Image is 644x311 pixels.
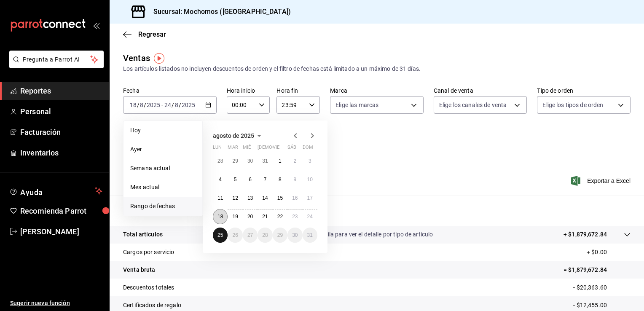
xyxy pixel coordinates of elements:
[130,126,196,135] span: Hoy
[287,209,302,224] button: 23 de agosto de 2025
[307,232,313,238] abbr: 31 de agosto de 2025
[273,172,287,187] button: 8 de agosto de 2025
[247,158,253,164] abbr: 30 de julio de 2025
[277,214,283,220] abbr: 22 de agosto de 2025
[172,102,174,108] span: /
[23,55,91,64] span: Pregunta a Parrot AI
[277,232,283,238] abbr: 29 de agosto de 2025
[303,190,317,206] button: 17 de agosto de 2025
[287,153,302,169] button: 2 de agosto de 2025
[573,301,631,310] p: - $12,455.00
[123,64,631,73] div: Los artículos listados no incluyen descuentos de orden y el filtro de fechas está limitado a un m...
[234,177,237,182] abbr: 5 de agosto de 2025
[154,53,164,64] img: Tooltip marker
[144,102,146,108] span: /
[287,190,302,206] button: 16 de agosto de 2025
[287,172,302,187] button: 9 de agosto de 2025
[303,209,317,224] button: 24 de agosto de 2025
[6,61,104,70] a: Pregunta a Parrot AI
[279,158,282,164] abbr: 1 de agosto de 2025
[147,7,291,17] h3: Sucursal: Mochomos ([GEOGRAPHIC_DATA])
[20,186,91,196] span: Ayuda
[20,205,102,217] span: Recomienda Parrot
[130,145,196,154] span: Ayer
[181,102,196,108] input: ----
[232,214,238,220] abbr: 19 de agosto de 2025
[258,145,307,153] abbr: jueves
[228,172,242,187] button: 5 de agosto de 2025
[161,102,163,108] span: -
[303,172,317,187] button: 10 de agosto de 2025
[573,283,631,292] p: - $20,363.60
[217,158,223,164] abbr: 28 de julio de 2025
[213,190,228,206] button: 11 de agosto de 2025
[217,214,223,220] abbr: 18 de agosto de 2025
[130,202,196,211] span: Rango de fechas
[292,214,298,220] abbr: 23 de agosto de 2025
[228,153,242,169] button: 29 de julio de 2025
[140,102,144,108] input: --
[273,153,287,169] button: 1 de agosto de 2025
[213,209,228,224] button: 18 de agosto de 2025
[20,85,102,97] span: Reportes
[217,195,223,201] abbr: 11 de agosto de 2025
[219,177,222,182] abbr: 4 de agosto de 2025
[262,214,268,220] abbr: 21 de agosto de 2025
[303,153,317,169] button: 3 de agosto de 2025
[243,172,258,187] button: 6 de agosto de 2025
[123,248,174,257] p: Cargos por servicio
[129,102,137,108] input: --
[130,164,196,173] span: Semana actual
[232,158,238,164] abbr: 29 de julio de 2025
[9,51,104,68] button: Pregunta a Parrot AI
[213,153,228,169] button: 28 de julio de 2025
[123,265,155,274] p: Venta bruta
[307,195,313,201] abbr: 17 de agosto de 2025
[307,177,313,182] abbr: 10 de agosto de 2025
[227,88,270,94] label: Hora inicio
[247,195,253,201] abbr: 13 de agosto de 2025
[123,88,217,94] label: Fecha
[123,283,174,292] p: Descuentos totales
[20,147,102,158] span: Inventarios
[258,228,272,243] button: 28 de agosto de 2025
[243,228,258,243] button: 27 de agosto de 2025
[20,126,102,138] span: Facturación
[273,145,279,153] abbr: viernes
[247,232,253,238] abbr: 27 de agosto de 2025
[179,102,181,108] span: /
[307,214,313,220] abbr: 24 de agosto de 2025
[293,230,433,239] p: Da clic en la fila para ver el detalle por tipo de artículo
[123,206,631,216] p: Resumen
[309,158,311,164] abbr: 3 de agosto de 2025
[537,88,631,94] label: Tipo de orden
[439,101,507,109] span: Elige los canales de venta
[123,230,163,239] p: Total artículos
[249,177,252,182] abbr: 6 de agosto de 2025
[137,102,140,108] span: /
[276,88,320,94] label: Hora fin
[434,88,527,94] label: Canal de venta
[123,52,150,64] div: Ventas
[213,228,228,243] button: 25 de agosto de 2025
[243,209,258,224] button: 20 de agosto de 2025
[292,232,298,238] abbr: 30 de agosto de 2025
[213,131,264,141] button: agosto de 2025
[228,228,242,243] button: 26 de agosto de 2025
[123,301,181,310] p: Certificados de regalo
[587,248,631,257] p: + $0.00
[262,232,268,238] abbr: 28 de agosto de 2025
[146,102,161,108] input: ----
[287,145,296,153] abbr: sábado
[258,190,272,206] button: 14 de agosto de 2025
[228,145,238,153] abbr: martes
[232,232,238,238] abbr: 26 de agosto de 2025
[232,195,238,201] abbr: 12 de agosto de 2025
[303,228,317,243] button: 31 de agosto de 2025
[228,190,242,206] button: 12 de agosto de 2025
[213,145,222,153] abbr: lunes
[258,172,272,187] button: 7 de agosto de 2025
[130,183,196,192] span: Mes actual
[243,145,251,153] abbr: miércoles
